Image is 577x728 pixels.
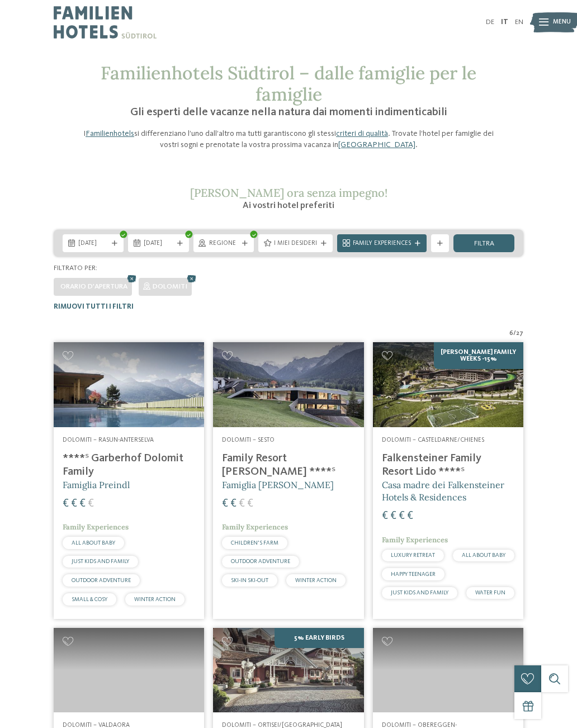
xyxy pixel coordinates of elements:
a: EN [515,18,523,26]
span: WINTER ACTION [295,578,337,583]
a: Cercate un hotel per famiglie? Qui troverete solo i migliori! [PERSON_NAME] Family Weeks -15% Dol... [373,342,523,618]
span: € [390,510,396,522]
span: JUST KIDS AND FAMILY [72,559,129,564]
span: 6 [509,329,513,338]
span: Dolomiti – Rasun-Anterselva [63,437,154,443]
span: Menu [553,18,571,27]
span: Orario d'apertura [60,283,127,290]
span: HAPPY TEENAGER [391,571,436,577]
a: Familienhotels [86,130,134,138]
img: Cercate un hotel per famiglie? Qui troverete solo i migliori! [54,628,204,712]
img: Cercate un hotel per famiglie? Qui troverete solo i migliori! [373,342,523,427]
span: € [63,498,69,509]
span: Famiglia Preindl [63,479,130,490]
span: € [79,498,86,509]
span: LUXURY RETREAT [391,552,435,558]
img: Family Spa Grand Hotel Cavallino Bianco ****ˢ [213,628,363,712]
a: Cercate un hotel per famiglie? Qui troverete solo i migliori! Dolomiti – Rasun-Anterselva ****ˢ G... [54,342,204,618]
span: CHILDREN’S FARM [231,540,278,546]
a: [GEOGRAPHIC_DATA] [338,141,415,149]
span: WINTER ACTION [134,597,176,602]
a: Cercate un hotel per famiglie? Qui troverete solo i migliori! Dolomiti – Sesto Family Resort [PER... [213,342,363,618]
span: filtra [474,240,494,248]
p: I si differenziano l’uno dall’altro ma tutti garantiscono gli stessi . Trovate l’hotel per famigl... [76,128,501,150]
span: Rimuovi tutti i filtri [54,303,134,310]
span: € [382,510,388,522]
span: Casa madre dei Falkensteiner Hotels & Residences [382,479,504,503]
span: € [239,498,245,509]
span: € [88,498,94,509]
span: Dolomiti – Sesto [222,437,275,443]
span: SKI-IN SKI-OUT [231,578,268,583]
span: 27 [516,329,523,338]
span: Regione [209,239,239,248]
a: criteri di qualità [336,130,388,138]
h4: Falkensteiner Family Resort Lido ****ˢ [382,452,514,479]
h4: Family Resort [PERSON_NAME] ****ˢ [222,452,354,479]
span: € [247,498,253,509]
img: Cercate un hotel per famiglie? Qui troverete solo i migliori! [54,342,204,427]
span: Dolomiti – Casteldarne/Chienes [382,437,484,443]
span: / [513,329,516,338]
a: IT [501,18,508,26]
span: Family Experiences [382,535,448,545]
span: ALL ABOUT BABY [72,540,115,546]
img: Family Resort Rainer ****ˢ [213,342,363,427]
span: OUTDOOR ADVENTURE [231,559,290,564]
span: Familienhotels Südtirol – dalle famiglie per le famiglie [101,62,476,106]
span: Family Experiences [63,522,129,532]
h4: ****ˢ Garberhof Dolomit Family [63,452,195,479]
span: [PERSON_NAME] ora senza impegno! [190,186,387,200]
span: € [399,510,405,522]
span: Famiglia [PERSON_NAME] [222,479,334,490]
span: OUTDOOR ADVENTURE [72,578,131,583]
img: Adventure Family Hotel Maria **** [373,628,523,712]
span: € [407,510,413,522]
span: Ai vostri hotel preferiti [243,201,334,210]
span: Family Experiences [222,522,288,532]
span: ALL ABOUT BABY [462,552,505,558]
span: [DATE] [78,239,108,248]
span: JUST KIDS AND FAMILY [391,590,448,595]
span: € [230,498,237,509]
a: DE [486,18,494,26]
span: WATER FUN [475,590,505,595]
span: € [71,498,77,509]
span: Filtrato per: [54,264,97,272]
span: Family Experiences [353,239,411,248]
span: Gli esperti delle vacanze nella natura dai momenti indimenticabili [130,107,447,118]
span: Dolomiti [153,283,187,290]
span: I miei desideri [274,239,317,248]
span: SMALL & COSY [72,597,107,602]
span: € [222,498,228,509]
span: [DATE] [144,239,173,248]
